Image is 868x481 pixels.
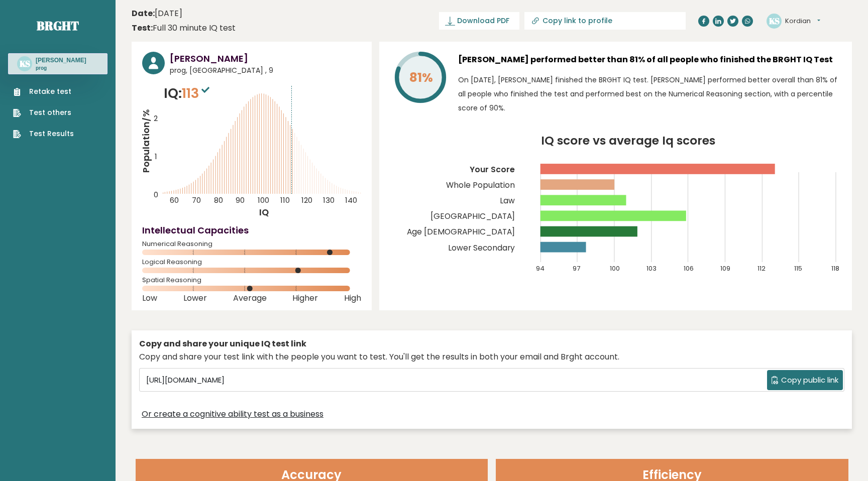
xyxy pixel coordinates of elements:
span: Spatial Reasoning [142,278,361,282]
span: Average [233,296,267,300]
p: prog [36,65,86,72]
span: 113 [182,84,212,102]
h3: [PERSON_NAME] [36,56,86,64]
tspan: 100 [258,195,269,205]
span: Logical Reasoning [142,260,361,264]
tspan: Population/% [140,109,152,173]
div: Copy and share your test link with the people you want to test. You'll get the results in both yo... [139,351,844,363]
h4: Intellectual Capacities [142,223,361,237]
tspan: 130 [323,195,335,205]
tspan: 112 [757,264,766,273]
tspan: 109 [720,264,730,273]
text: KS [20,58,30,69]
tspan: 2 [154,113,158,124]
tspan: 81% [409,69,433,86]
a: Retake test [13,86,74,97]
tspan: Whole Population [446,180,515,190]
tspan: 90 [236,195,245,205]
a: Brght [37,18,79,34]
tspan: 120 [301,195,312,205]
tspan: 94 [536,264,545,273]
tspan: [GEOGRAPHIC_DATA] [430,211,515,221]
p: IQ: [164,83,212,103]
div: Full 30 minute IQ test [132,22,236,34]
tspan: 70 [192,195,201,205]
tspan: IQ score vs average Iq scores [541,132,715,149]
span: High [344,296,361,300]
tspan: 110 [280,195,290,205]
tspan: 115 [794,264,802,273]
p: On [DATE], [PERSON_NAME] finished the BRGHT IQ test. [PERSON_NAME] performed better overall than ... [458,73,841,115]
h3: [PERSON_NAME] performed better than 81% of all people who finished the BRGHT IQ Test [458,52,841,68]
tspan: 0 [154,189,158,200]
tspan: Law [500,195,515,206]
tspan: 97 [573,264,580,273]
a: Download PDF [439,12,519,30]
tspan: Lower Secondary [448,243,515,253]
tspan: Your Score [470,164,515,175]
span: Download PDF [457,16,509,26]
a: Or create a cognitive ability test as a business [142,408,323,420]
span: Higher [292,296,318,300]
a: Test Results [13,129,74,139]
span: Lower [183,296,207,300]
span: Low [142,296,157,300]
time: [DATE] [132,8,182,20]
div: Copy and share your unique IQ test link [139,338,844,350]
tspan: 140 [345,195,357,205]
b: Test: [132,22,153,34]
text: KS [769,15,780,26]
a: Test others [13,107,74,118]
tspan: 80 [214,195,223,205]
tspan: 60 [170,195,179,205]
tspan: 1 [155,151,157,162]
tspan: 118 [831,264,839,273]
tspan: 100 [610,264,620,273]
tspan: 103 [646,264,657,273]
span: prog, [GEOGRAPHIC_DATA] , 9 [170,65,361,76]
span: Copy public link [781,375,838,386]
button: Copy public link [767,370,843,390]
tspan: IQ [259,206,269,218]
tspan: 106 [684,264,694,273]
b: Date: [132,8,155,19]
button: Kordian [785,16,820,26]
h3: [PERSON_NAME] [170,52,361,65]
span: Numerical Reasoning [142,242,361,246]
tspan: Age [DEMOGRAPHIC_DATA] [407,226,515,237]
